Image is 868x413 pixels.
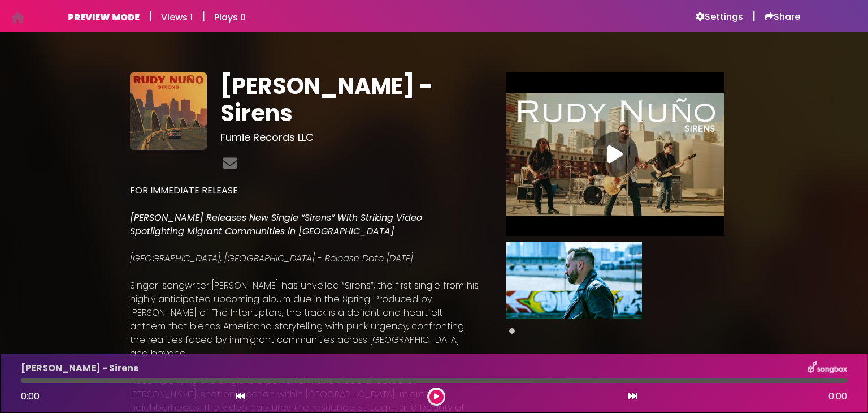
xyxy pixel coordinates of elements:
[765,11,800,23] a: Share
[808,361,847,376] img: songbox-logo-white.png
[202,9,205,23] h5: |
[21,390,40,403] span: 0:00
[130,72,207,149] img: hYawhzdtTQSKsU2jOMeS
[696,11,743,23] a: Settings
[130,184,238,197] strong: FOR IMMEDIATE RELEASE
[506,72,724,236] img: Video Thumbnail
[220,72,479,127] h1: [PERSON_NAME] - Sirens
[752,9,756,23] h5: |
[161,12,193,23] h6: Views 1
[149,9,152,23] h5: |
[130,211,422,238] em: [PERSON_NAME] Releases New Single “Sirens” With Striking Video Spotlighting Migrant Communities i...
[214,12,246,23] h6: Plays 0
[130,252,413,265] em: [GEOGRAPHIC_DATA], [GEOGRAPHIC_DATA] - Release Date [DATE]
[828,390,847,403] span: 0:00
[68,12,140,23] h6: PREVIEW MODE
[21,362,138,375] p: [PERSON_NAME] - Sirens
[130,279,479,360] p: Singer-songwriter [PERSON_NAME] has unveiled “Sirens”, the first single from his highly anticipat...
[506,242,642,319] img: 0xiG6ZE5Q711pa4qa7W3
[220,131,479,144] h3: Fumie Records LLC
